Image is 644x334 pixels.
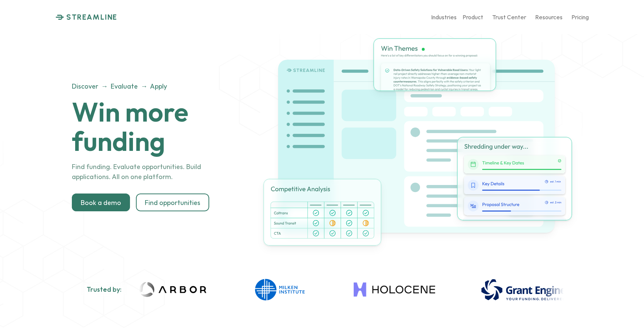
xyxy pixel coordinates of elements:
[431,13,457,20] p: Industries
[463,13,483,20] p: Product
[66,13,117,22] p: STREAMLINE
[535,13,563,20] p: Resources
[136,194,209,211] a: Find opportunities
[87,285,121,294] h2: Trusted by:
[72,162,239,182] p: Find funding. Evaluate opportunities. Build applications. All on one platform.
[72,194,130,211] a: Book a demo
[81,198,121,206] p: Book a demo
[492,13,526,20] p: Trust Center
[571,11,589,24] a: Pricing
[72,97,257,156] h1: Win more funding
[571,13,589,20] p: Pricing
[56,13,117,22] a: STREAMLINE
[492,11,526,24] a: Trust Center
[72,81,239,91] p: Discover → Evaluate → Apply
[145,198,200,206] p: Find opportunities
[535,11,563,24] a: Resources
